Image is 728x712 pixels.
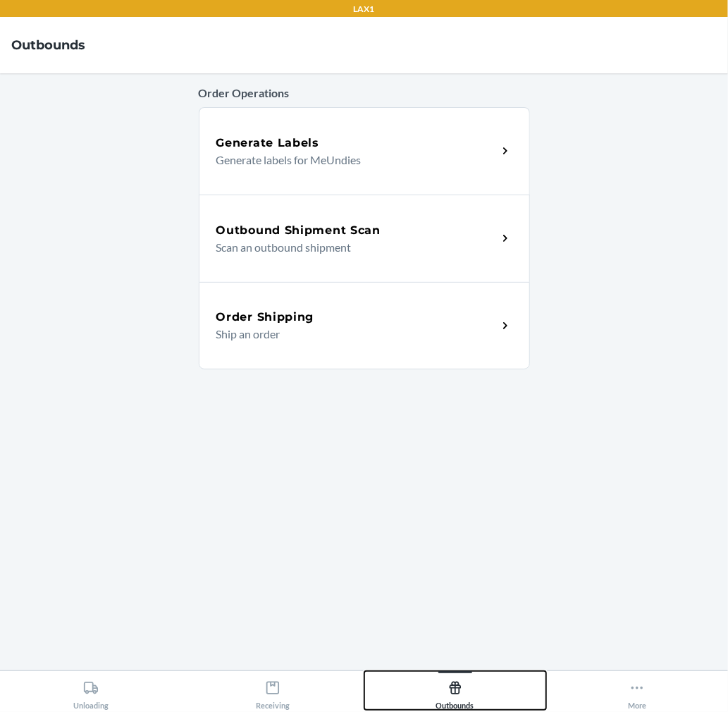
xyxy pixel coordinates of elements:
p: Order Operations [199,85,530,102]
a: Order ShippingShip an order [199,282,530,369]
h5: Generate Labels [216,135,320,152]
a: Outbound Shipment ScanScan an outbound shipment [199,195,530,282]
p: LAX1 [354,3,375,16]
div: Outbounds [436,675,474,710]
h5: Outbound Shipment Scan [216,222,381,239]
div: Receiving [256,675,290,710]
div: More [628,675,646,710]
p: Scan an outbound shipment [216,239,486,256]
p: Generate labels for MeUndies [216,152,486,168]
a: Generate LabelsGenerate labels for MeUndies [199,107,530,195]
div: Unloading [73,675,109,710]
h5: Order Shipping [216,309,314,326]
p: Ship an order [216,326,486,343]
button: Receiving [182,671,364,710]
h4: Outbounds [11,36,85,54]
button: Outbounds [364,671,546,710]
button: More [546,671,728,710]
